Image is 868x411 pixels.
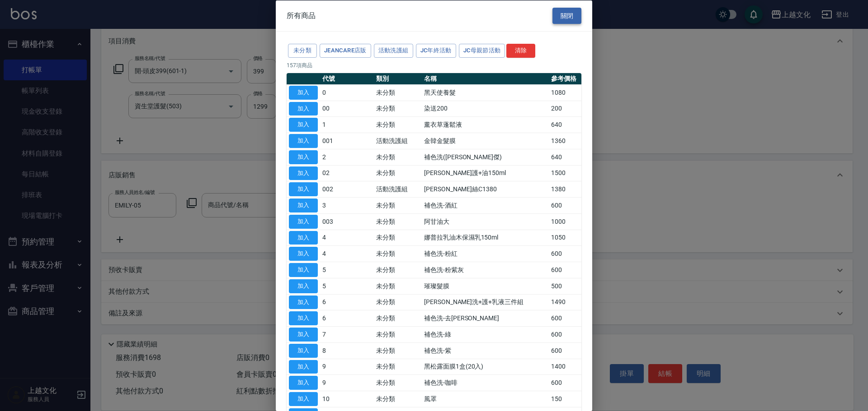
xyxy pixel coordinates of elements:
button: 關閉 [552,7,581,24]
td: 未分類 [374,310,422,326]
td: 1380 [549,181,581,197]
button: 加入 [289,102,318,115]
button: 加入 [289,182,318,196]
td: 補色洗-粉紫灰 [422,262,549,278]
td: 活動洗護組 [374,181,422,197]
td: 3 [320,197,374,213]
td: 未分類 [374,391,422,407]
td: 4 [320,230,374,246]
td: 5 [320,262,374,278]
td: 640 [549,149,581,165]
td: 1050 [549,230,581,246]
td: 9 [320,374,374,391]
td: 1490 [549,294,581,310]
button: 加入 [289,85,318,99]
td: 風罩 [422,391,549,407]
button: 活動洗護組 [374,44,413,58]
p: 157 項商品 [287,61,581,69]
button: JC年終活動 [416,44,456,58]
button: 加入 [289,263,318,277]
td: 5 [320,278,374,294]
td: 600 [549,245,581,262]
button: 清除 [506,44,535,58]
td: 補色洗-咖啡 [422,374,549,391]
td: 002 [320,181,374,197]
td: 活動洗護組 [374,133,422,149]
td: 8 [320,342,374,359]
span: 所有商品 [287,11,316,20]
td: 未分類 [374,84,422,101]
button: 加入 [289,118,318,132]
td: 1500 [549,165,581,181]
td: 璀璨髮膜 [422,278,549,294]
td: 補色洗-粉紅 [422,245,549,262]
td: 10 [320,391,374,407]
th: 代號 [320,73,374,84]
th: 名稱 [422,73,549,84]
td: 9 [320,359,374,375]
th: 類別 [374,73,422,84]
td: [PERSON_NAME]絲C1380 [422,181,549,197]
td: 阿甘油大 [422,213,549,230]
button: JC母親節活動 [459,44,505,58]
td: 003 [320,213,374,230]
td: 6 [320,294,374,310]
button: 加入 [289,343,318,357]
td: 600 [549,197,581,213]
button: 加入 [289,166,318,180]
td: 600 [549,310,581,326]
td: 補色洗-綠 [422,326,549,342]
td: 未分類 [374,197,422,213]
button: 加入 [289,360,318,374]
td: 未分類 [374,294,422,310]
td: 640 [549,116,581,133]
td: 黑松露面膜1盒(20入) [422,359,549,375]
td: 未分類 [374,262,422,278]
td: 600 [549,262,581,278]
td: 1400 [549,359,581,375]
td: 200 [549,101,581,117]
td: 未分類 [374,278,422,294]
button: JeanCare店販 [320,44,371,58]
td: 黑天使養髮 [422,84,549,101]
td: 補色洗-去[PERSON_NAME] [422,310,549,326]
button: 加入 [289,376,318,390]
td: 娜普拉乳油木保濕乳150ml [422,230,549,246]
td: 150 [549,391,581,407]
td: 未分類 [374,165,422,181]
td: 1360 [549,133,581,149]
td: 1080 [549,84,581,101]
button: 加入 [289,392,318,406]
td: 001 [320,133,374,149]
td: 薰衣草蓬鬆液 [422,116,549,133]
button: 加入 [289,214,318,228]
td: 補色洗([PERSON_NAME]傑) [422,149,549,165]
td: 染送200 [422,101,549,117]
td: 補色洗-紫 [422,342,549,359]
td: 600 [549,342,581,359]
td: 0 [320,84,374,101]
button: 加入 [289,199,318,212]
td: 1 [320,116,374,133]
td: 6 [320,310,374,326]
td: 600 [549,326,581,342]
td: 4 [320,245,374,262]
td: 未分類 [374,149,422,165]
button: 加入 [289,311,318,325]
td: 未分類 [374,101,422,117]
td: 00 [320,101,374,117]
td: 未分類 [374,374,422,391]
td: 1000 [549,213,581,230]
td: 金韓金髮膜 [422,133,549,149]
td: 未分類 [374,359,422,375]
td: 未分類 [374,326,422,342]
button: 加入 [289,295,318,309]
td: 500 [549,278,581,294]
td: [PERSON_NAME]洗+護+乳液三件組 [422,294,549,310]
td: 未分類 [374,230,422,246]
td: 未分類 [374,342,422,359]
td: [PERSON_NAME]護+油150ml [422,165,549,181]
td: 600 [549,374,581,391]
td: 7 [320,326,374,342]
button: 未分類 [288,44,317,58]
